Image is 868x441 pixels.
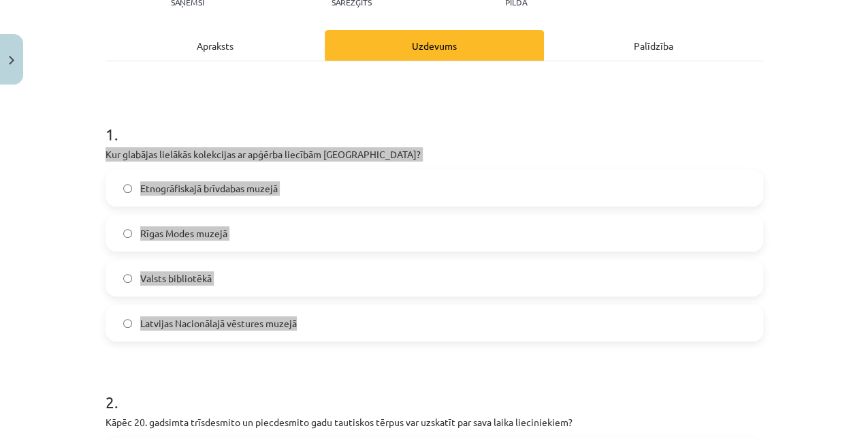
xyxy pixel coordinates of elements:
[106,415,763,429] p: Kāpēc 20. gadsimta trīsdesmito un piecdesmito gadu tautiskos tērpus var uzskatīt par sava laika l...
[140,316,297,331] span: Latvijas Nacionālajā vēstures muzejā
[123,274,132,283] input: Valsts bibliotēkā
[106,147,763,162] p: Kur glabājas lielākās kolekcijas ar apģērba liecībām [GEOGRAPHIC_DATA]?
[140,181,278,196] span: Etnogrāfiskajā brīvdabas muzejā
[123,229,132,238] input: Rīgas Modes muzejā
[106,30,325,61] div: Apraksts
[140,271,212,286] span: Valsts bibliotēkā
[9,56,14,65] img: icon-close-lesson-0947bae3869378f0d4975bcd49f059093ad1ed9edebbc8119c70593378902aed.svg
[106,101,763,143] h1: 1 .
[123,184,132,193] input: Etnogrāfiskajā brīvdabas muzejā
[123,319,132,328] input: Latvijas Nacionālajā vēstures muzejā
[544,30,763,61] div: Palīdzība
[325,30,544,61] div: Uzdevums
[140,226,227,241] span: Rīgas Modes muzejā
[106,369,763,411] h1: 2 .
